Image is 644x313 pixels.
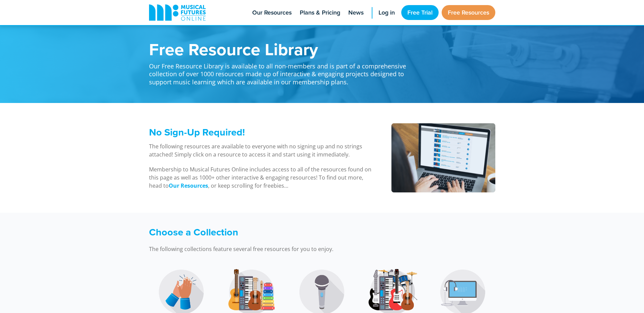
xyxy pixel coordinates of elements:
span: Log in [379,8,395,17]
a: Free Resources [442,5,495,20]
h3: Choose a Collection [149,226,414,238]
h1: Free Resource Library [149,41,414,58]
a: Free Trial [401,5,439,20]
span: Our Resources [252,8,292,17]
p: Membership to Musical Futures Online includes access to all of the resources found on this page a... [149,165,374,190]
p: The following resources are available to everyone with no signing up and no strings attached! Sim... [149,142,374,159]
span: Plans & Pricing [300,8,340,17]
span: No Sign-Up Required! [149,125,245,139]
a: Our Resources [169,182,208,190]
p: Our Free Resource Library is available to all non-members and is part of a comprehensive collecti... [149,58,414,86]
span: News [348,8,364,17]
p: The following collections feature several free resources for you to enjoy. [149,245,414,253]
